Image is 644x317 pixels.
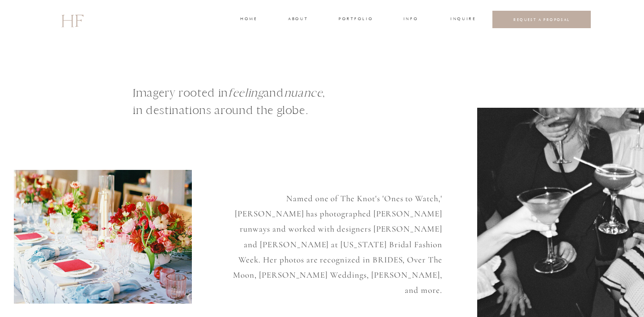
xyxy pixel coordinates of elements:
[225,191,442,283] p: Named one of The Knot's 'Ones to Watch,' [PERSON_NAME] has photographed [PERSON_NAME] runways and...
[450,16,475,24] a: INQUIRE
[228,86,263,100] i: feeling
[402,16,419,24] a: INFO
[284,86,323,100] i: nuance
[61,7,83,33] a: HF
[133,84,374,131] h1: Imagery rooted in and , in destinations around the globe.
[240,16,257,24] a: home
[500,17,584,22] a: REQUEST A PROPOSAL
[339,16,372,24] a: portfolio
[288,16,307,24] a: about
